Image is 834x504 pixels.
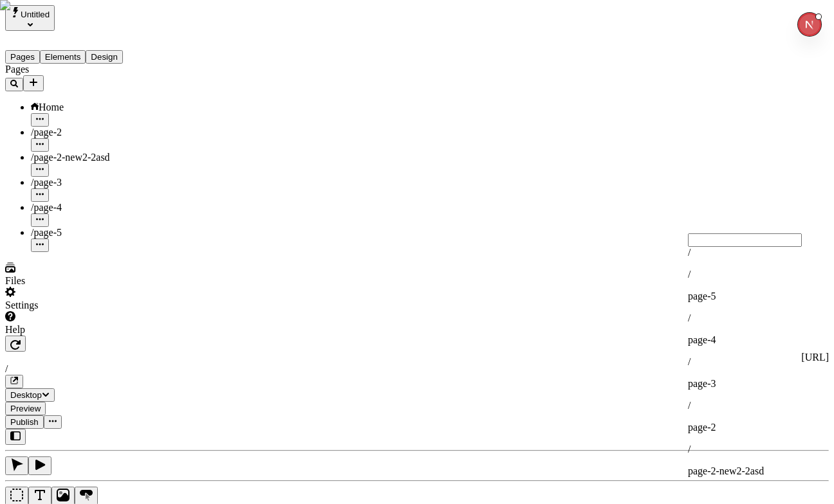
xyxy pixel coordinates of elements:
span: / [688,247,690,258]
span: / [688,269,690,280]
span: / [688,400,690,411]
p: page-2 [688,422,826,433]
p: Cookie Test Route [5,10,188,22]
p: page-2-new2-2asd [688,465,826,477]
span: / [688,444,690,455]
span: / [688,312,690,323]
p: page-3 [688,378,826,390]
span: / [688,356,690,367]
p: page-4 [688,334,826,346]
p: page-5 [688,291,826,302]
div: Suggestions [688,247,826,477]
